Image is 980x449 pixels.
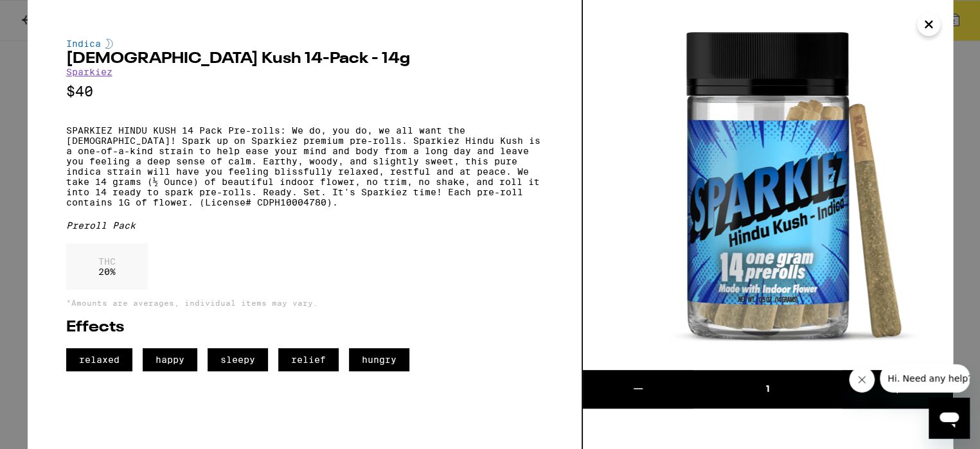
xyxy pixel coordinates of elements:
[98,256,116,267] p: THC
[278,348,339,371] span: relief
[8,9,93,19] span: Hi. Need any help?
[105,39,113,49] img: indicaColor.svg
[66,39,543,49] div: Indica
[349,348,409,371] span: hungry
[66,320,543,335] h2: Effects
[66,67,112,77] a: Sparkiez
[66,299,543,307] p: *Amounts are averages, individual items may vary.
[66,84,543,100] p: $40
[66,220,543,231] div: Preroll Pack
[143,348,197,371] span: happy
[66,125,543,207] p: SPARKIEZ HINDU KUSH 14 Pack Pre-rolls: We do, you do, we all want the [DEMOGRAPHIC_DATA]! Spark u...
[66,348,132,371] span: relaxed
[208,348,268,371] span: sleepy
[929,398,970,439] iframe: Button to launch messaging window
[693,383,841,396] div: 1
[849,367,875,392] iframe: Close message
[880,364,970,392] iframe: Message from company
[66,51,543,67] h2: [DEMOGRAPHIC_DATA] Kush 14-Pack - 14g
[66,243,148,290] div: 20 %
[917,13,940,36] button: Close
